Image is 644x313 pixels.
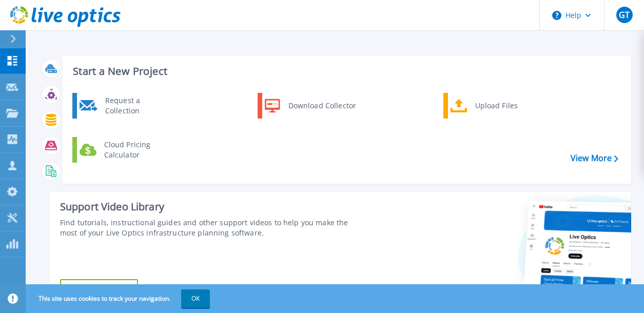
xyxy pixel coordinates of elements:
div: Upload Files [470,95,546,116]
a: Cloud Pricing Calculator [72,137,178,163]
a: Explore Now! [60,279,138,300]
div: Support Video Library [60,200,362,213]
div: Find tutorials, instructional guides and other support videos to help you make the most of your L... [60,218,362,238]
span: This site uses cookies to track your navigation. [28,289,210,308]
h3: Start a New Project [73,66,618,77]
a: View More [571,153,618,163]
span: GT [619,11,630,19]
a: Upload Files [443,93,549,119]
div: Request a Collection [100,95,175,116]
div: Cloud Pricing Calculator [99,140,175,160]
button: OK [181,289,210,308]
a: Download Collector [258,93,363,119]
div: Download Collector [283,95,361,116]
a: Request a Collection [72,93,178,119]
